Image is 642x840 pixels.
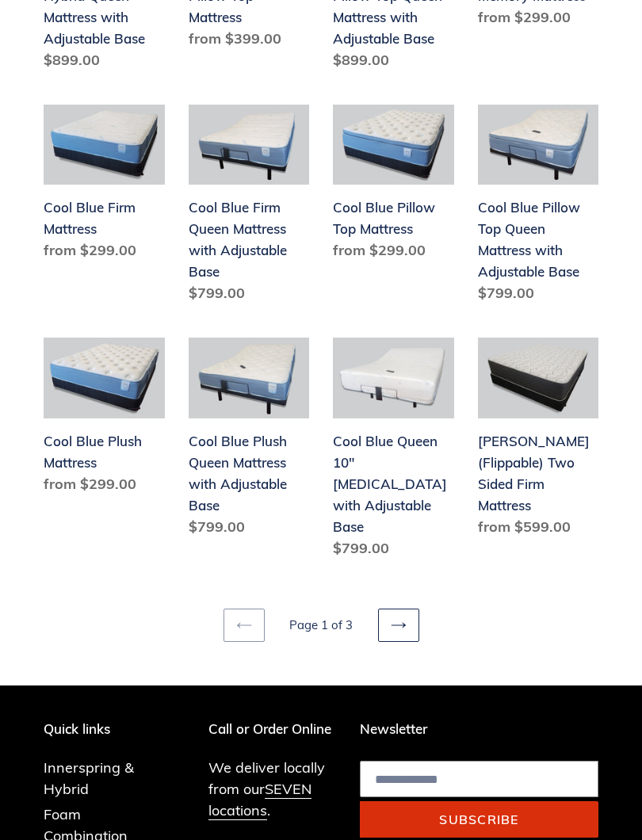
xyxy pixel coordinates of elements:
a: Cool Blue Pillow Top Mattress [333,105,454,268]
p: Call or Order Online [208,721,336,737]
a: Cool Blue Pillow Top Queen Mattress with Adjustable Base [478,105,599,311]
a: Innerspring & Hybrid [44,758,134,798]
a: Cool Blue Plush Mattress [44,338,165,501]
a: SEVEN locations [208,780,311,820]
a: Cool Blue Firm Mattress [44,105,165,268]
input: Email address [360,761,598,797]
span: Subscribe [439,811,519,827]
button: Subscribe [360,801,598,838]
a: Cool Blue Plush Queen Mattress with Adjustable Base [189,338,310,544]
p: Newsletter [360,721,598,737]
p: Quick links [44,721,185,737]
li: Page 1 of 3 [268,617,375,635]
a: Del Ray (Flippable) Two Sided Firm Mattress [478,338,599,544]
p: We deliver locally from our . [208,757,336,821]
a: Cool Blue Queen 10" Memory Foam with Adjustable Base [333,338,454,565]
a: Cool Blue Firm Queen Mattress with Adjustable Base [189,105,310,311]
